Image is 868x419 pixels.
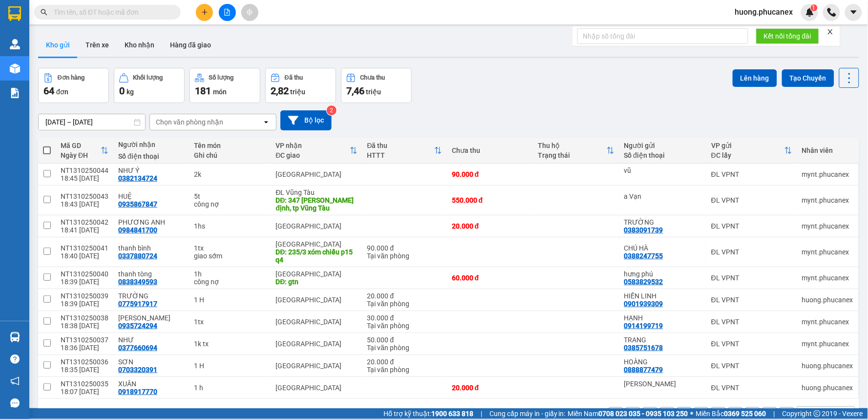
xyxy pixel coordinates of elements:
div: quỳnh hương [624,380,702,388]
span: plus [201,9,208,16]
div: ĐL VPNT [711,196,792,204]
div: NT1310250043 [61,192,108,200]
div: Tên món [194,142,266,149]
th: Toggle SortBy [56,138,113,164]
div: 0914199719 [624,322,663,330]
div: Đã thu [285,74,303,81]
span: file-add [224,9,231,16]
div: Tại văn phòng [367,300,442,308]
div: mynt.phucanex [802,170,853,178]
span: kg [127,88,134,96]
div: 18:39 [DATE] [61,278,108,286]
span: huong.phucanex [727,6,801,18]
button: file-add [219,4,236,21]
img: logo-vxr [8,6,21,21]
img: phone-icon [827,8,836,17]
button: Kho nhận [117,33,162,57]
div: Tại văn phòng [367,252,442,260]
div: Số điện thoại [624,151,702,159]
span: món [213,88,227,96]
strong: 0708 023 035 - 0935 103 250 [599,410,688,418]
div: ĐL VPNT [711,296,792,304]
div: HOÀNG [624,358,702,366]
span: aim [246,9,253,16]
div: 0901939309 [624,300,663,308]
div: 0583829532 [624,278,663,286]
div: Ngày ĐH [61,151,101,159]
span: caret-down [849,8,858,17]
div: 0382134724 [118,174,157,182]
div: hưng phú [624,270,702,278]
div: 18:41 [DATE] [61,226,108,234]
span: 64 [43,85,54,97]
div: 0385751678 [624,344,663,352]
div: Số lượng [209,74,234,81]
div: 0383091739 [624,226,663,234]
div: [GEOGRAPHIC_DATA] [275,362,357,370]
div: NHƯ Ý [118,167,184,174]
div: mynt.phucanex [802,318,853,326]
div: 1tx [194,318,266,326]
span: 181 [195,85,211,97]
div: 18:40 [DATE] [61,252,108,260]
div: 0775917917 [118,300,157,308]
div: công nợ [194,200,266,208]
div: 20.000 đ [367,358,442,366]
input: Select a date range. [39,114,145,130]
img: solution-icon [10,88,20,98]
div: mynt.phucanex [802,340,853,348]
div: DĐ: 235/3 xóm chiếu p15 q4 [275,248,357,264]
div: DĐ: gtn [275,278,357,286]
div: 1h [194,270,266,278]
div: TRƯỜNG [118,292,184,300]
div: [GEOGRAPHIC_DATA] [275,222,357,230]
img: warehouse-icon [10,332,20,342]
div: NT1310250038 [61,314,108,322]
button: Lên hàng [733,69,777,87]
span: Miền Nam [568,408,688,419]
th: Toggle SortBy [706,138,797,164]
th: Toggle SortBy [271,138,362,164]
div: 18:43 [DATE] [61,200,108,208]
div: 18:35 [DATE] [61,366,108,374]
div: VP gửi [711,142,784,149]
div: NHƯ [118,336,184,344]
div: mynt.phucanex [802,222,853,230]
span: copyright [814,410,821,417]
div: ĐL VPNT [711,362,792,370]
div: [GEOGRAPHIC_DATA] [275,170,357,178]
div: ĐL VPNT [711,384,792,392]
div: 5t [194,192,266,200]
div: giao sớm [194,252,266,260]
div: 2k [194,170,266,178]
span: search [41,9,47,16]
div: ĐL VPNT [711,274,792,282]
span: triệu [366,88,381,96]
button: caret-down [845,4,862,21]
button: Kết nối tổng đài [756,28,819,44]
div: 20.000 đ [452,222,528,230]
div: VP nhận [275,142,349,149]
div: 1 H [194,296,266,304]
div: [GEOGRAPHIC_DATA] [275,270,357,278]
div: NT1310250035 [61,380,108,388]
span: 2,82 [271,85,289,97]
div: ĐL VPNT [711,318,792,326]
div: Đã thu [367,142,434,149]
div: TRANG [624,336,702,344]
th: Toggle SortBy [362,138,447,164]
div: [GEOGRAPHIC_DATA] [275,296,357,304]
div: Trạng thái [538,151,606,159]
sup: 2 [327,105,337,115]
div: 1k tx [194,340,266,348]
sup: 1 [811,4,818,11]
span: ⚪️ [691,412,694,416]
input: Tìm tên, số ĐT hoặc mã đơn [54,7,169,18]
button: Chưa thu7,46 triệu [341,68,412,103]
div: 18:39 [DATE] [61,300,108,308]
svg: open [262,118,270,126]
button: Hàng đã giao [162,33,219,57]
div: NT1310250042 [61,218,108,226]
span: question-circle [10,355,20,364]
div: Ghi chú [194,151,266,159]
